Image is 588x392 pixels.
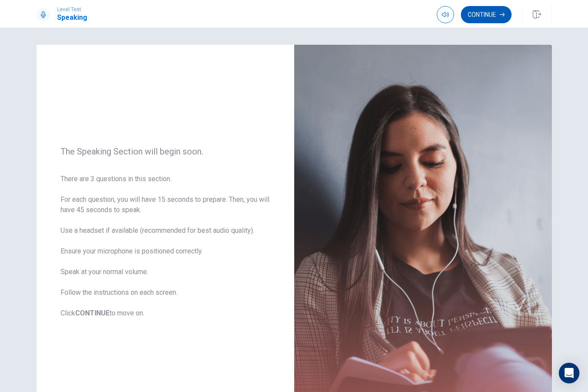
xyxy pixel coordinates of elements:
button: Continue [461,6,512,23]
b: CONTINUE [75,309,110,317]
h1: Speaking [57,12,87,23]
span: There are 3 questions in this section. For each question, you will have 15 seconds to prepare. Th... [61,174,270,318]
div: Open Intercom Messenger [559,363,579,383]
span: Level Test [57,6,87,12]
span: The Speaking Section will begin soon. [61,146,270,157]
